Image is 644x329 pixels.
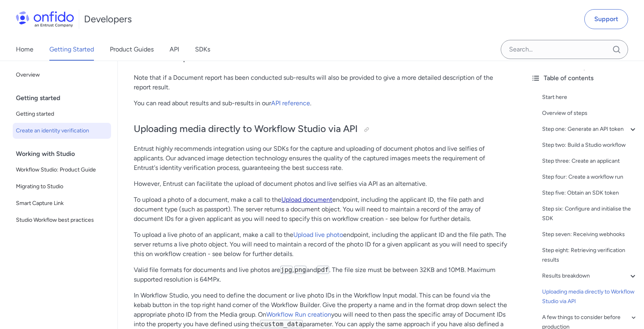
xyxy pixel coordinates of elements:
p: You can read about results and sub-results in our . [134,99,509,108]
a: API reference [271,99,310,107]
a: Step three: Create an applicant [542,156,638,166]
a: Create an identity verification [13,123,111,139]
a: SDKs [195,38,210,61]
div: Table of contents [531,73,638,83]
code: pdf [317,266,329,274]
a: Migrating to Studio [13,179,111,195]
a: Upload document [281,196,332,203]
img: Onfido Logo [16,11,74,27]
h1: Developers [84,13,132,26]
span: Smart Capture Link [16,199,108,208]
a: API [170,38,179,61]
p: To upload a photo of a document, make a call to the endpoint, including the applicant ID, the fil... [134,195,509,224]
a: Overview of steps [542,108,638,118]
code: jpg [280,266,293,274]
a: Getting started [13,106,111,122]
a: Step five: Obtain an SDK token [542,188,638,198]
span: Studio Workflow best practices [16,215,108,225]
a: Step seven: Receiving webhooks [542,230,638,239]
span: Overview [16,70,108,80]
a: Workflow Run creation [266,311,331,318]
a: Getting Started [49,38,94,61]
div: Working with Studio [16,146,114,162]
input: Onfido search input field [501,40,628,59]
a: Step four: Create a workflow run [542,172,638,182]
a: Upload live photo [293,231,343,238]
span: Workflow Studio: Product Guide [16,165,108,175]
a: Product Guides [110,38,154,61]
a: Uploading media directly to Workflow Studio via API [542,287,638,306]
div: Getting started [16,90,114,106]
span: Create an identity verification [16,126,108,136]
a: Workflow Studio: Product Guide [13,162,111,178]
a: Start here [542,93,638,102]
span: Getting started [16,109,108,119]
a: Smart Capture Link [13,195,111,211]
a: Step six: Configure and initialise the SDK [542,204,638,223]
span: Migrating to Studio [16,182,108,191]
a: Step one: Generate an API token [542,124,638,134]
a: Support [584,9,628,29]
a: Step two: Build a Studio workflow [542,140,638,150]
a: Results breakdown [542,271,638,281]
a: Step eight: Retrieving verification results [542,246,638,265]
p: Valid file formats for documents and live photos are , and . The file size must be between 32KB a... [134,265,509,284]
p: However, Entrust can facilitate the upload of document photos and live selfies via API as an alte... [134,179,509,189]
a: Overview [13,67,111,83]
a: Home [16,38,33,61]
a: Studio Workflow best practices [13,212,111,228]
code: custom_data [260,320,303,328]
p: Entrust highly recommends integration using our SDKs for the capture and uploading of document ph... [134,144,509,173]
h2: Uploading media directly to Workflow Studio via API [134,122,509,136]
p: Note that if a Document report has been conducted sub-results will also be provided to give a mor... [134,73,509,92]
code: png [294,266,306,274]
p: To upload a live photo of an applicant, make a call to the endpoint, including the applicant ID a... [134,230,509,259]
